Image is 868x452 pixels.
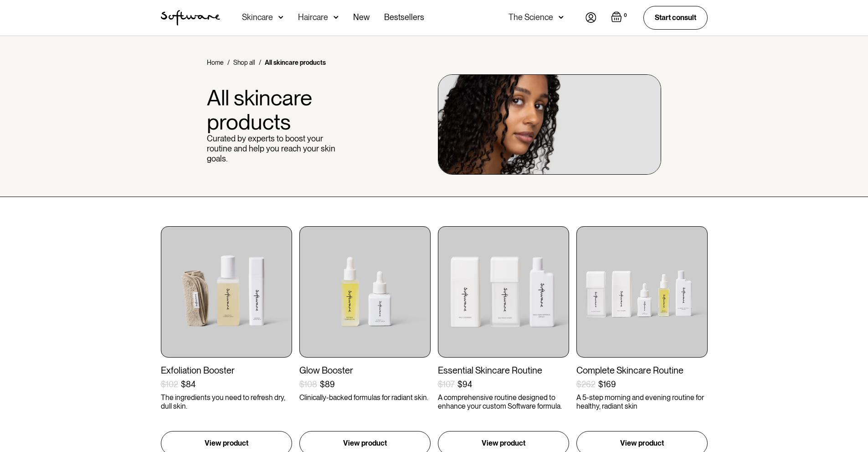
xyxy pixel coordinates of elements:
div: $84 [181,379,195,390]
p: View product [620,438,664,449]
div: All skincare products [265,58,326,67]
p: View product [482,438,525,449]
p: Curated by experts to boost your routine and help you reach your skin goals. [207,134,338,163]
p: The ingredients you need to refresh dry, dull skin. [161,393,292,410]
div: $107 [438,379,455,390]
div: $262 [576,379,596,390]
a: Home [207,58,224,67]
div: $89 [320,379,335,390]
h1: All skincare products [207,86,338,134]
p: Clinically-backed formulas for radiant skin. [299,393,431,402]
div: $169 [598,379,616,390]
div: Skincare [242,13,273,22]
img: arrow down [278,13,283,22]
div: / [227,58,230,67]
img: Software Logo [161,10,220,26]
div: Haircare [298,13,328,22]
p: View product [343,438,387,449]
div: Exfoliation Booster [161,365,292,376]
p: A 5-step morning and evening routine for healthy, radiant skin [576,393,708,410]
div: $94 [457,379,472,390]
a: Open cart [611,11,629,24]
img: arrow down [559,13,564,22]
div: Glow Booster [299,365,431,376]
img: arrow down [334,13,339,22]
p: View product [205,438,248,449]
div: $102 [161,379,178,390]
div: The Science [508,13,553,22]
a: Shop all [233,58,255,67]
p: A comprehensive routine designed to enhance your custom Software formula. [438,393,569,410]
div: Complete Skincare Routine [576,365,708,376]
div: 0 [622,11,629,20]
div: / [259,58,261,67]
div: Essential Skincare Routine [438,365,569,376]
div: $108 [299,379,317,390]
a: Start consult [643,6,708,29]
a: home [161,10,220,26]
